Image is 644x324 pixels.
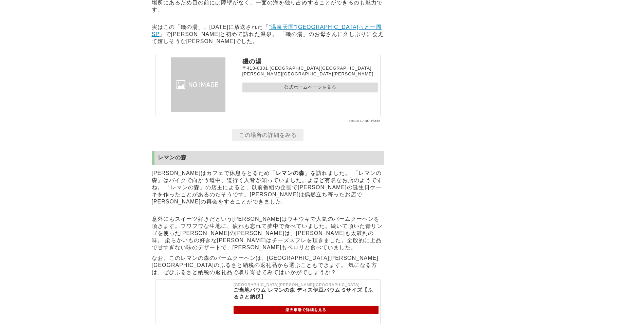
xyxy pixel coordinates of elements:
[234,282,379,287] p: [GEOGRAPHIC_DATA][PERSON_NAME][GEOGRAPHIC_DATA]
[234,306,379,314] a: 楽天市場で詳細を見る
[276,170,305,176] strong: レマンの森
[152,168,384,207] p: [PERSON_NAME]はカフェで休息をとるため「 」を訪れました。 「レマンの森」はバイクで向かう道中、道行く人皆が知っていました。よほど有名なお店のようですね。 「レマンの森」の店主による...
[158,57,239,112] img: 磯の湯
[234,287,379,300] p: ご当地バウム レマンの森 ディス伊豆バウム Sサイズ【ふるさと納税】
[152,253,384,278] p: なお、このレマンの森のバームクーヘンは、[GEOGRAPHIC_DATA][PERSON_NAME][GEOGRAPHIC_DATA]のふるさと納税の返礼品から選ぶこともできます。 気になる方は...
[232,129,303,141] a: この場所の詳細をみる
[152,151,384,165] h2: レマンの森
[242,66,268,71] span: 〒413-0301
[242,83,378,92] a: 公式ホームページを見る
[242,57,378,66] p: 磯の湯
[242,66,374,76] span: [GEOGRAPHIC_DATA][GEOGRAPHIC_DATA][PERSON_NAME][GEOGRAPHIC_DATA][PERSON_NAME]
[152,22,384,47] p: 実はこの「磯の湯」、[DATE]に放送された「 」で[PERSON_NAME]と初めて訪れた温泉。 「磯の湯」のお母さんに久しぶりに会えて嬉しそうな[PERSON_NAME]でした。
[152,214,384,253] p: 意外にもスイーツ好きだという[PERSON_NAME]はウキウキで人気のバームクーヘンを頂きます。フワフワな生地に、疲れも忘れて夢中で食べていました。続いて頂いた青リンゴを使った[PERSON_...
[349,119,381,123] a: OSCA LABO Place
